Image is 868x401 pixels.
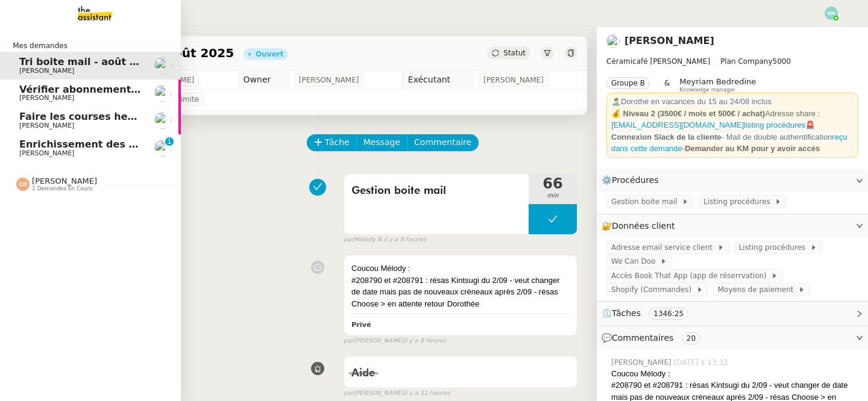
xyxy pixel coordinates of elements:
div: ⚙️Procédures [597,169,868,192]
div: 💬Commentaires 20 [597,326,868,350]
strong: 💰 Niveau 2 (3500€ / mois et 500€ / achat) [611,109,765,118]
span: Accès Book That App (app de réserrvation) [611,270,771,282]
span: Knowledge manager [679,87,735,93]
strong: Demander au KM pour y avoir accès [685,144,820,153]
button: Tâche [307,134,357,151]
img: svg [16,178,30,191]
span: Tri boite mail - août 2025 [19,56,156,67]
span: Données client [612,221,675,231]
p: 1 [167,137,172,148]
span: Listing procédures [739,241,810,253]
img: users%2FSOpzwpywf0ff3GVMrjy6wZgYrbV2%2Favatar%2F1615313811401.jpeg [154,112,171,129]
span: & [664,77,670,93]
span: Listing procédures [703,196,775,208]
span: Meyriam Bedredine [679,77,756,86]
div: Coucou Mélody : [611,368,858,380]
span: par [344,235,354,245]
span: - Mail de double authentification [722,132,832,141]
span: [PERSON_NAME] [32,176,97,185]
span: 🏝️Dorothé en vacances du 15 au 24/08 inclus [611,97,772,106]
img: users%2F9mvJqJUvllffspLsQzytnd0Nt4c2%2Favatar%2F82da88e3-d90d-4e39-b37d-dcb7941179ae [154,140,171,157]
span: [PERSON_NAME] [483,74,544,86]
span: [PERSON_NAME] [299,74,359,86]
span: il y a 11 heures [404,388,450,399]
nz-tag: 20 [682,332,700,344]
span: 🚨 [805,120,815,129]
a: [EMAIL_ADDRESS][DOMAIN_NAME] [611,120,744,129]
span: Commentaires [612,333,673,343]
img: users%2FW7e7b233WjXBv8y9FJp8PJv22Cs1%2Favatar%2F21b3669d-5595-472e-a0ea-de11407c45ae [154,85,171,102]
td: Owner [238,70,289,90]
div: Adresse share : - [611,108,854,155]
span: Mes demandes [5,40,75,52]
div: 🔐Données client [597,214,868,238]
a: listing procédures [744,120,805,129]
span: Vérifier abonnements EDF et créer tableau consommation [19,84,335,95]
span: Commentaire [414,135,471,149]
span: min [529,191,577,201]
div: Coucou Mélody : [351,263,570,275]
img: users%2F9mvJqJUvllffspLsQzytnd0Nt4c2%2Favatar%2F82da88e3-d90d-4e39-b37d-dcb7941179ae [606,34,620,48]
img: svg [825,7,838,20]
span: Message [363,135,400,149]
span: [PERSON_NAME] [19,67,74,75]
span: 🔐 [602,219,680,233]
div: Ouvert [256,51,283,58]
app-user-label: Knowledge manager [679,77,756,93]
span: Plan Company [720,57,772,66]
span: Aide [351,368,375,379]
span: 5000 [773,57,791,66]
span: Statut [503,49,526,57]
span: 1 demandes en cours [32,185,92,192]
span: [PERSON_NAME] [19,149,74,157]
span: par [344,388,354,399]
span: 💬 [602,333,705,343]
td: Exécutant [403,70,473,90]
span: 66 [529,176,577,191]
span: Procédures [612,175,659,185]
span: Tâche [325,135,350,149]
span: il y a 8 heures [404,336,447,346]
span: ⏲️ [602,308,699,318]
small: Mélody N. [344,235,426,245]
nz-badge-sup: 1 [165,137,174,146]
button: Message [356,134,407,151]
span: Tâches [612,308,641,318]
span: il y a 8 heures [383,235,426,245]
strong: Connexion Slack de la cliente [611,132,722,141]
small: [PERSON_NAME] [344,336,446,346]
span: Faire les courses hebdomadaires [19,111,198,122]
span: Moyens de paiement [718,284,798,296]
span: Adresse email service client [611,241,717,253]
span: We Can Doo [611,255,660,267]
span: par [344,336,354,346]
a: [PERSON_NAME] [624,35,714,46]
span: [PERSON_NAME] [19,94,74,102]
span: Gestion boite mail [351,182,521,200]
b: Privé [351,321,371,329]
span: Gestion boite mail [611,196,682,208]
img: users%2F9mvJqJUvllffspLsQzytnd0Nt4c2%2Favatar%2F82da88e3-d90d-4e39-b37d-dcb7941179ae [154,57,171,74]
span: Shopify (Commandes) [611,284,696,296]
small: [PERSON_NAME] [344,388,450,399]
nz-tag: Groupe B [606,77,650,89]
span: [PERSON_NAME] [611,357,674,368]
div: #208790 et #208791 : résas Kintsugi du 2/09 - veut changer de date mais pas de nouveaux créneaux ... [351,275,570,310]
nz-tag: 1346:25 [649,308,688,320]
div: ⏲️Tâches 1346:25 [597,302,868,325]
span: [DATE] à 13:32 [674,357,731,368]
span: ⚙️ [602,173,664,187]
button: Commentaire [407,134,479,151]
span: Céramicafé [PERSON_NAME] [606,57,710,66]
span: Enrichissement des connaissances - [DATE] [19,138,255,150]
span: [PERSON_NAME] [19,122,74,129]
